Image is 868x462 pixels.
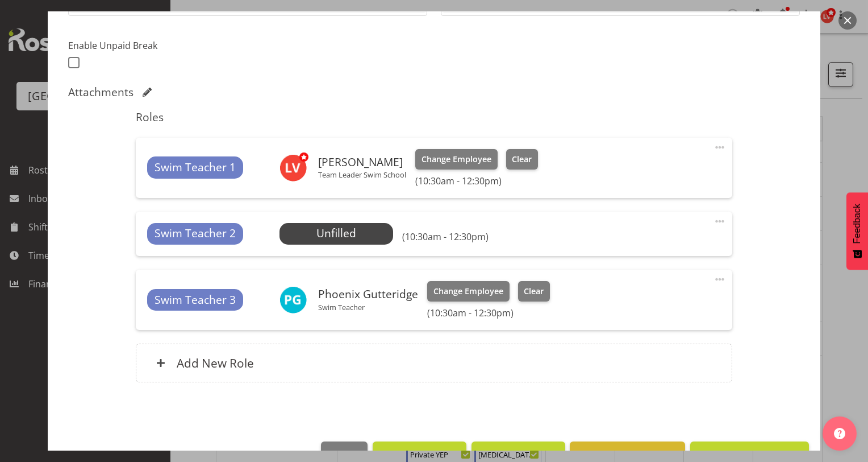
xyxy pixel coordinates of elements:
h6: Add New Role [177,356,254,370]
h6: (10:30am - 12:30pm) [402,231,489,242]
span: Clear [512,153,532,166]
span: Update Shift Instance [698,447,802,461]
span: Change Employee [433,285,503,298]
span: Mass Assigment [380,447,459,461]
span: Unfilled [316,225,356,241]
p: Team Leader Swim School [318,170,406,179]
button: Clear [506,149,539,170]
h6: (10:30am - 12:30pm) [427,307,550,319]
span: Send Mass offer [479,447,557,461]
button: Change Employee [427,281,510,302]
h5: Attachments [68,85,133,99]
h6: (10:30am - 12:30pm) [415,175,538,187]
span: Swim Teacher 2 [155,225,236,242]
button: Clear [518,281,550,302]
img: lara-von-fintel10062.jpg [279,154,307,181]
button: Feedback - Show survey [846,192,868,270]
span: Clear [524,285,544,298]
h6: Phoenix Gutteridge [318,288,418,300]
h5: Roles [136,110,732,124]
img: help-xxl-2.png [834,428,845,439]
span: Feedback [852,204,862,244]
p: Swim Teacher [318,303,418,312]
span: Swim Teacher 1 [155,159,236,176]
span: Cancel [328,447,360,461]
img: phoenix-gutteridge10910.jpg [279,286,307,313]
button: Change Employee [415,149,498,170]
span: Delete Shift Instance [578,447,678,461]
span: Change Employee [422,153,491,166]
span: Swim Teacher 3 [155,292,236,308]
label: Enable Unpaid Break [68,39,241,52]
h6: [PERSON_NAME] [318,156,406,168]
